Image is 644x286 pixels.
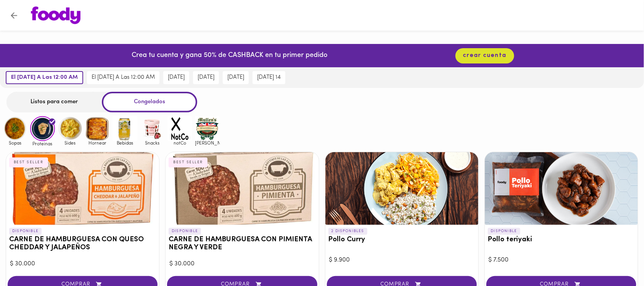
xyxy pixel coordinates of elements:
[328,236,475,244] h3: Pollo Curry
[489,256,634,265] div: $ 7.500
[6,92,102,112] div: Listos para comer
[3,116,27,141] img: Sopas
[195,116,220,141] img: mullens
[113,140,137,145] span: Bebidas
[600,242,636,278] iframe: Messagebird Livechat Widget
[167,116,192,141] img: notCo
[169,236,316,252] h3: CARNE DE HAMBURGUESA CON PIMIENTA NEGRA Y VERDE
[456,48,514,63] button: crear cuenta
[58,140,82,145] span: Sides
[169,158,208,167] div: BEST SELLER
[10,260,155,268] div: $ 30.000
[163,71,189,84] button: [DATE]
[31,6,80,24] img: logo.png
[113,116,137,141] img: Bebidas
[140,140,165,145] span: Snacks
[87,71,159,84] button: el [DATE] a las 12:00 AM
[488,228,520,235] p: DISPONIBLE
[193,71,219,84] button: [DATE]
[140,116,165,141] img: Snacks
[85,116,110,141] img: Hornear
[9,236,156,252] h3: CARNE DE HAMBURGUESA CON QUESO CHEDDAR Y JALAPEÑOS
[30,116,55,141] img: Proteinas
[329,256,475,265] div: $ 9.900
[195,140,220,145] span: [PERSON_NAME]
[102,92,197,112] div: Congelados
[488,236,635,244] h3: Pollo teriyaki
[169,228,201,235] p: DISPONIBLE
[253,71,285,84] button: [DATE] 14
[328,228,368,235] p: 2 DISPONIBLES
[11,74,78,81] span: el [DATE] a las 12:00 AM
[6,71,83,84] button: el [DATE] a las 12:00 AM
[167,140,192,145] span: notCo
[30,141,55,146] span: Proteinas
[169,260,315,268] div: $ 30.000
[463,52,507,59] span: crear cuenta
[168,74,185,81] span: [DATE]
[58,116,82,141] img: Sides
[485,152,638,225] div: Pollo teriyaki
[85,140,110,145] span: Hornear
[223,71,249,84] button: [DATE]
[132,51,327,61] p: Crea tu cuenta y gana 50% de CASHBACK en tu primer pedido
[198,74,214,81] span: [DATE]
[9,228,42,235] p: DISPONIBLE
[3,140,27,145] span: Sopas
[6,152,159,225] div: CARNE DE HAMBURGUESA CON QUESO CHEDDAR Y JALAPEÑOS
[257,74,281,81] span: [DATE] 14
[325,152,478,225] div: Pollo Curry
[5,6,23,25] button: Volver
[92,74,155,81] span: el [DATE] a las 12:00 AM
[166,152,319,225] div: CARNE DE HAMBURGUESA CON PIMIENTA NEGRA Y VERDE
[227,74,244,81] span: [DATE]
[9,158,48,167] div: BEST SELLER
